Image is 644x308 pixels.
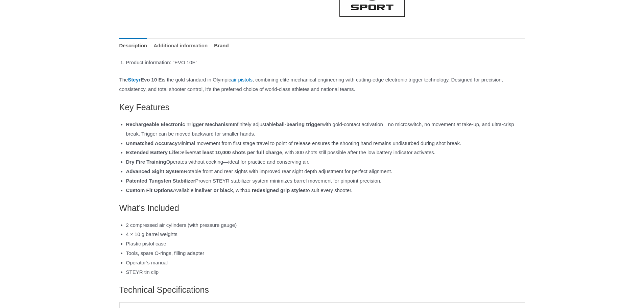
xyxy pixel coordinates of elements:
li: Minimal movement from first stage travel to point of release ensures the shooting hand remains un... [126,139,525,148]
strong: Dry Fire Training [126,159,166,165]
strong: Unmatched Accuracy [126,140,178,146]
strong: Custom Fit Options [126,187,173,193]
strong: Advanced Sight System [126,168,184,174]
li: Rotable front and rear sights with improved rear sight depth adjustment for perfect alignment. [126,167,525,176]
strong: at least 10,000 shots per full charge [196,149,282,155]
strong: 11 redesigned grip styles [245,187,306,193]
strong: Rechargeable Electronic Trigger Mechanism [126,121,233,127]
h3: Technical Specifications [119,284,525,295]
h3: Key Features [119,102,525,113]
h3: What’s Included [119,203,525,214]
li: Plastic pistol case [126,239,525,248]
a: Description [119,38,147,53]
strong: ball-bearing trigger [276,121,322,127]
strong: Evo 10 E [128,77,162,82]
li: Proven STEYR stabilizer system minimizes barrel movement for pinpoint precision. [126,176,525,186]
a: Steyr [128,77,141,82]
strong: silver or black [199,187,233,193]
li: Operator’s manual [126,258,525,267]
li: Operates without cocking—ideal for practice and conserving air. [126,157,525,167]
strong: Patented Tungsten Stabilizer [126,178,195,184]
a: Brand [214,38,229,53]
li: Tools, spare O-rings, filling adapter [126,248,525,258]
li: Product information: “EVO 10E” [126,58,525,67]
li: 4 × 10 g barrel weights [126,230,525,239]
strong: Extended Battery Life [126,149,178,155]
li: STEYR tin clip [126,267,525,277]
li: Infinitely adjustable with gold-contact activation—no microswitch, no movement at take-up, and ul... [126,120,525,139]
li: Available in , with to suit every shooter. [126,186,525,195]
a: air pistols [231,77,253,82]
li: Delivers , with 300 shots still possible after the low battery indicator activates. [126,148,525,157]
p: The is the gold standard in Olympic , combining elite mechanical engineering with cutting-edge el... [119,75,525,94]
li: 2 compressed air cylinders (with pressure gauge) [126,220,525,230]
a: Additional information [153,38,208,53]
